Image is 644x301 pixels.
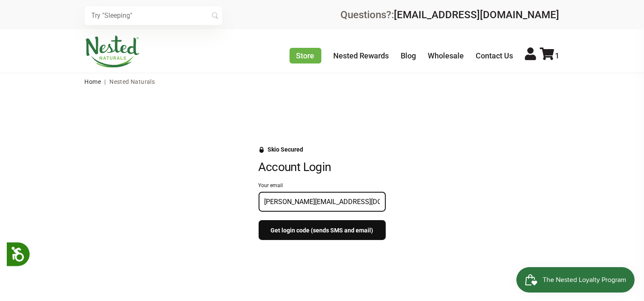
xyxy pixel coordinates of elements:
img: Nested Naturals [85,36,140,68]
div: Skio Secured [268,146,304,153]
button: Get login code (sends SMS and email) [259,220,386,240]
span: 1 [555,51,560,60]
a: Store [290,48,321,64]
input: Try "Sleeping" [85,6,222,25]
span: Nested Naturals [109,78,155,85]
a: Nested Rewards [334,51,389,60]
a: 1 [540,51,560,60]
a: [EMAIL_ADDRESS][DOMAIN_NAME] [394,9,560,21]
svg: Security [259,147,265,153]
a: Skio Secured [259,146,304,160]
div: Your email [259,183,386,189]
input: Your email input field [265,198,380,206]
iframe: Button to open loyalty program pop-up [516,267,636,293]
nav: breadcrumbs [85,73,560,90]
a: Blog [401,51,416,60]
span: | [103,78,108,85]
a: Contact Us [476,51,513,60]
a: Wholesale [428,51,464,60]
h2: Account Login [259,160,386,174]
div: Questions?: [341,10,560,20]
a: Home [85,78,101,85]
